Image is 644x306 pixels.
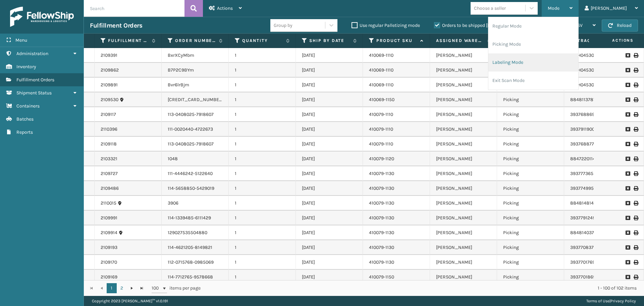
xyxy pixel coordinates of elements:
[229,240,296,255] td: 1
[570,230,602,235] a: 884814037033
[634,171,638,176] i: Print Label
[570,97,601,102] a: 884811378709
[242,38,283,44] label: Quantity
[430,255,497,270] td: [PERSON_NAME]
[162,181,229,196] td: 114-5658850-5429019
[139,286,145,291] span: Go to the last page
[626,201,630,206] i: Request to Be Cancelled
[162,48,229,63] td: BxrXCyMbm
[217,5,233,11] span: Actions
[626,216,630,220] i: Request to Be Cancelled
[369,156,394,162] a: 410079-1120
[634,216,638,220] i: Print Label
[626,260,630,265] i: Request to Be Cancelled
[229,151,296,166] td: 1
[497,151,564,166] td: Picking
[162,255,229,270] td: 112-0715768-0985069
[296,166,363,181] td: [DATE]
[610,299,636,303] a: Privacy Policy
[634,53,638,58] i: Print Label
[634,157,638,161] i: Print Label
[101,126,117,133] a: 2110396
[101,170,118,177] a: 2109727
[296,211,363,225] td: [DATE]
[16,77,54,83] span: Fulfillment Orders
[430,107,497,122] td: [PERSON_NAME]
[296,151,363,166] td: [DATE]
[352,23,420,28] label: Use regular Palletizing mode
[296,78,363,92] td: [DATE]
[229,270,296,285] td: 1
[101,259,117,266] a: 2109170
[369,185,394,191] a: 410079-1130
[101,274,117,280] a: 2109169
[101,215,117,221] a: 2109991
[369,82,393,88] a: 410069-1110
[101,156,117,162] a: 2103321
[117,283,127,293] a: 2
[162,63,229,78] td: B7P2C9BYm
[570,274,601,280] a: 393770186948
[626,186,630,191] i: Request to Be Cancelled
[16,90,52,96] span: Shipment Status
[229,196,296,211] td: 1
[10,7,74,27] img: logo
[369,200,394,206] a: 410079-1130
[634,230,638,235] i: Print Label
[16,129,33,135] span: Reports
[162,92,229,107] td: [CREDIT_CARD_NUMBER]
[430,122,497,137] td: [PERSON_NAME]
[634,201,638,206] i: Print Label
[369,112,393,117] a: 410079-1110
[101,200,116,207] a: 2110015
[570,141,602,147] a: 393768877655
[497,240,564,255] td: Picking
[369,230,394,235] a: 410079-1130
[162,78,229,92] td: Bvr6lrBjm
[634,127,638,132] i: Print Label
[152,285,162,292] span: 100
[430,92,497,107] td: [PERSON_NAME]
[626,53,630,58] i: Request to Be Cancelled
[570,259,601,265] a: 393770176958
[430,196,497,211] td: [PERSON_NAME]
[570,156,601,162] a: 884722011495
[101,111,116,118] a: 2109117
[296,63,363,78] td: [DATE]
[101,67,119,74] a: 2109862
[296,92,363,107] td: [DATE]
[626,127,630,132] i: Request to Be Cancelled
[296,270,363,285] td: [DATE]
[570,245,602,250] a: 393770837592
[430,137,497,151] td: [PERSON_NAME]
[430,211,497,225] td: [PERSON_NAME]
[162,122,229,137] td: 111-0020440-4722673
[626,230,630,235] i: Request to Be Cancelled
[436,38,484,44] label: Assigned Warehouse
[229,107,296,122] td: 1
[570,200,602,206] a: 884814814620
[162,270,229,285] td: 114-7712765-9578668
[296,137,363,151] td: [DATE]
[626,275,630,279] i: Request to Be Cancelled
[497,92,564,107] td: Picking
[430,48,497,63] td: [PERSON_NAME]
[229,181,296,196] td: 1
[162,151,229,166] td: 1048
[129,286,135,291] span: Go to the next page
[488,53,578,72] li: Labeling Mode
[586,296,636,306] div: |
[570,112,602,117] a: 393768869370
[430,78,497,92] td: [PERSON_NAME]
[626,245,630,250] i: Request to Be Cancelled
[634,97,638,102] i: Print Label
[369,245,394,250] a: 410079-1130
[127,283,137,293] a: Go to the next page
[626,83,630,87] i: Request to Be Cancelled
[626,112,630,117] i: Request to Be Cancelled
[16,103,40,109] span: Containers
[175,38,216,44] label: Order Number
[137,283,147,293] a: Go to the last page
[296,122,363,137] td: [DATE]
[101,82,118,88] a: 2109891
